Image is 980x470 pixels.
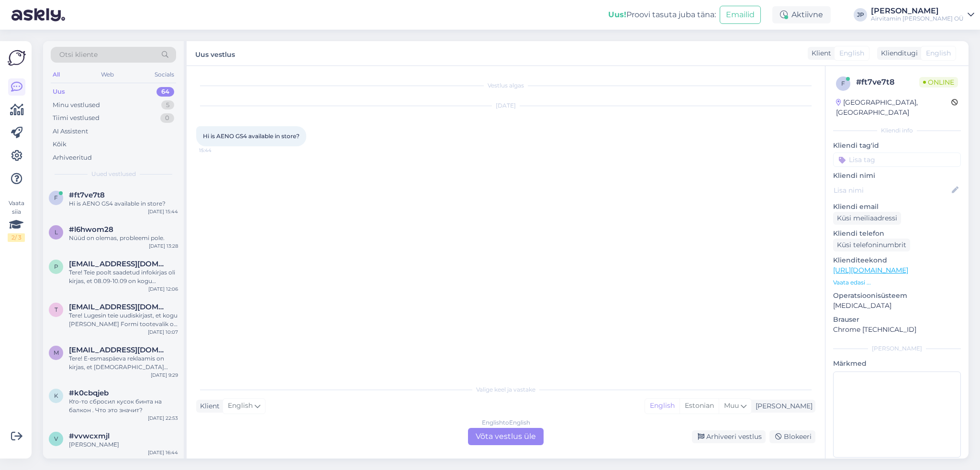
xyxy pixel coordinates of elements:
span: Hi is AENO GS4 available in store? [203,132,300,140]
span: v [54,435,58,442]
span: t [55,306,58,313]
div: [DATE] 10:07 [148,328,178,336]
div: Proovi tasuta juba täna: [608,9,716,21]
div: [DATE] 12:06 [148,285,178,293]
div: Hi is AENO GS4 available in store? [69,199,178,208]
img: Askly Logo [8,49,26,67]
div: Klient [808,48,831,58]
span: m [54,349,59,356]
a: [URL][DOMAIN_NAME] [833,266,908,274]
div: Võta vestlus üle [468,428,544,445]
div: Tere! Lugesin teie uudiskirjast, et kogu [PERSON_NAME] Formi tootevalik on 20% soodsamalt alates ... [69,311,178,328]
div: English [645,399,679,413]
p: Klienditeekond [833,255,961,265]
div: [PERSON_NAME] [871,7,964,15]
div: [DATE] 9:29 [151,372,178,379]
div: Vaata siia [8,199,25,242]
div: AI Assistent [53,127,88,136]
div: All [51,68,62,81]
span: Otsi kliente [59,50,98,60]
div: Blokeeri [769,430,815,443]
span: merilin686@hotmail.com [69,346,168,354]
div: 64 [156,87,174,97]
input: Lisa nimi [834,185,950,196]
div: [PERSON_NAME] [833,344,961,353]
span: Uued vestlused [91,170,136,178]
div: Kõik [53,140,67,149]
div: [DATE] [196,101,815,110]
a: [PERSON_NAME]Airvitamin [PERSON_NAME] OÜ [871,7,974,22]
span: English [839,48,864,58]
p: Chrome [TECHNICAL_ID] [833,325,961,335]
div: 2 / 3 [8,233,25,242]
div: Web [99,68,116,81]
span: 15:44 [199,147,235,154]
div: Uus [53,87,65,97]
span: k [54,392,58,399]
div: Klient [196,401,220,411]
div: [GEOGRAPHIC_DATA], [GEOGRAPHIC_DATA] [836,98,951,118]
div: Arhiveeritud [53,153,92,163]
div: Tiimi vestlused [53,113,100,123]
span: #l6hwom28 [69,225,113,234]
p: [MEDICAL_DATA] [833,301,961,311]
div: Valige keel ja vastake [196,385,815,394]
div: Aktiivne [772,6,831,23]
span: English [926,48,951,58]
div: [PERSON_NAME] [69,440,178,449]
span: piret.kattai@gmail.com [69,260,168,268]
div: 0 [160,113,174,123]
div: Socials [153,68,176,81]
p: Kliendi email [833,202,961,212]
div: Кто-то сбросил кусок бинта на балкон . Что это значит? [69,397,178,415]
div: # ft7ve7t8 [856,77,919,88]
div: [DATE] 13:28 [149,242,178,250]
p: Märkmed [833,359,961,369]
div: Tere! E-esmaspäeva reklaamis on kirjas, et [DEMOGRAPHIC_DATA] rakendub ka filtritele. Samas, [PER... [69,354,178,372]
span: Muu [724,401,739,410]
span: English [228,401,253,411]
p: Vaata edasi ... [833,278,961,287]
div: [DATE] 22:53 [148,415,178,422]
p: Kliendi nimi [833,171,961,181]
div: 5 [161,100,174,110]
span: Online [919,77,958,87]
div: Nüüd on olemas, probleemi pole. [69,234,178,242]
div: Klienditugi [877,48,918,58]
div: JP [854,8,867,22]
div: [DATE] 15:44 [148,208,178,215]
div: Estonian [679,399,719,413]
p: Kliendi telefon [833,229,961,239]
div: Vestlus algas [196,81,815,90]
p: Brauser [833,315,961,325]
div: English to English [482,418,530,427]
div: Airvitamin [PERSON_NAME] OÜ [871,15,964,22]
div: Minu vestlused [53,100,100,110]
div: Küsi meiliaadressi [833,212,901,225]
div: Tere! Teie poolt saadetud infokirjas oli kirjas, et 08.09-10.09 on kogu [PERSON_NAME] Formi toote... [69,268,178,285]
p: Operatsioonisüsteem [833,291,961,301]
div: Arhiveeri vestlus [692,430,766,443]
label: Uus vestlus [195,47,235,60]
input: Lisa tag [833,153,961,167]
span: #ft7ve7t8 [69,191,105,199]
div: [DATE] 16:44 [148,449,178,456]
span: f [54,194,58,201]
span: #vvwcxmjl [69,432,110,440]
div: [PERSON_NAME] [752,401,813,411]
button: Emailid [720,6,761,24]
div: Kliendi info [833,126,961,135]
p: Kliendi tag'id [833,141,961,151]
span: l [55,229,58,236]
div: Küsi telefoninumbrit [833,239,910,251]
span: #k0cbqjeb [69,389,109,397]
span: p [54,263,58,270]
b: Uus! [608,10,626,19]
span: triin.nuut@gmail.com [69,303,168,311]
span: f [841,80,845,87]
